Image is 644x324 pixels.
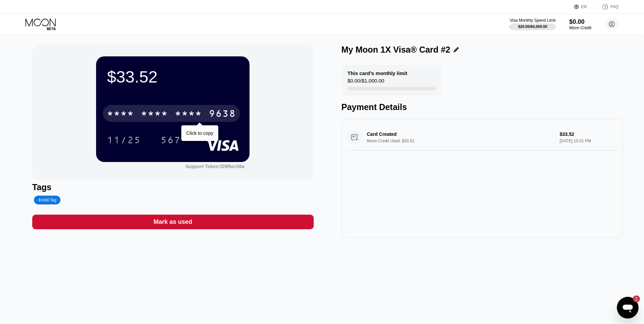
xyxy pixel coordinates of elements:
[342,45,450,55] div: My Moon 1X Visa® Card #2
[348,70,407,76] div: This card’s monthly limit
[569,25,591,30] div: Moon Credit
[32,182,314,192] div: Tags
[569,18,591,30] div: $0.00Moon Credit
[107,67,239,86] div: $33.52
[38,198,56,202] div: Add Tag
[510,18,555,23] div: Visa Monthly Spend Limit
[595,3,619,10] div: FAQ
[102,131,146,148] div: 11/25
[185,164,244,169] div: Support Token:f29f5ec56a
[153,218,192,226] div: Mark as used
[186,130,213,136] div: Click to copy
[569,18,591,25] div: $0.00
[107,136,141,146] div: 11/25
[34,196,60,204] div: Add Tag
[518,24,547,29] div: $20.00 / $4,000.00
[348,78,384,87] div: $0.00 / $1,000.00
[626,295,640,302] iframe: Number of unread messages
[155,131,186,148] div: 567
[510,18,555,30] div: Visa Monthly Spend Limit$20.00/$4,000.00
[161,136,181,146] div: 567
[32,215,314,229] div: Mark as used
[185,164,244,169] div: Support Token: f29f5ec56a
[617,297,639,319] iframe: Button to launch messaging window, 1 unread message
[574,3,595,10] div: EN
[610,4,619,9] div: FAQ
[581,4,587,9] div: EN
[342,102,623,112] div: Payment Details
[209,109,236,120] div: 9638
